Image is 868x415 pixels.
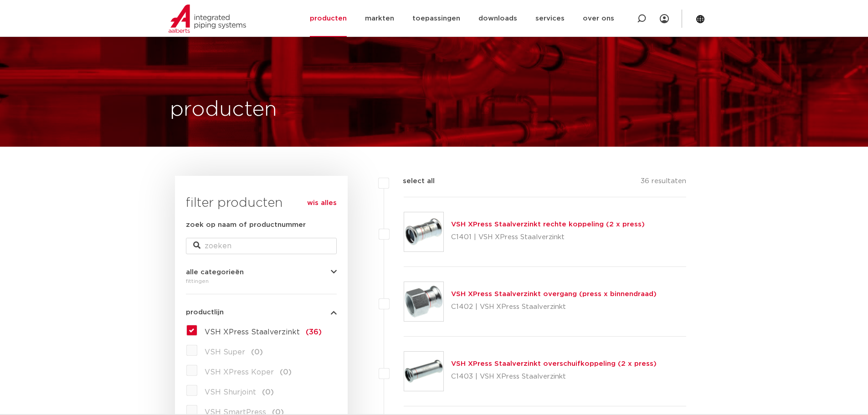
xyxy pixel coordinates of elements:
[186,269,337,276] button: alle categorieën
[186,269,244,276] span: alle categorieën
[186,220,306,231] label: zoek op naam of productnummer
[404,282,443,321] img: Thumbnail for VSH XPress Staalverzinkt overgang (press x binnendraad)
[205,328,300,336] span: VSH XPress Staalverzinkt
[451,300,657,314] p: C1402 | VSH XPress Staalverzinkt
[262,389,274,396] span: (0)
[205,369,274,376] span: VSH XPress Koper
[306,328,322,336] span: (36)
[186,276,337,287] div: fittingen
[186,238,337,254] input: zoeken
[389,176,435,187] label: select all
[186,194,337,212] h3: filter producten
[641,176,686,190] p: 36 resultaten
[186,309,224,316] span: productlijn
[451,360,657,367] a: VSH XPress Staalverzinkt overschuifkoppeling (2 x press)
[205,348,245,356] span: VSH Super
[451,291,657,297] a: VSH XPress Staalverzinkt overgang (press x binnendraad)
[170,95,277,124] h1: producten
[404,212,443,251] img: Thumbnail for VSH XPress Staalverzinkt rechte koppeling (2 x press)
[251,348,263,356] span: (0)
[404,352,443,391] img: Thumbnail for VSH XPress Staalverzinkt overschuifkoppeling (2 x press)
[451,369,657,384] p: C1403 | VSH XPress Staalverzinkt
[451,230,645,245] p: C1401 | VSH XPress Staalverzinkt
[451,221,645,228] a: VSH XPress Staalverzinkt rechte koppeling (2 x press)
[307,198,337,209] a: wis alles
[280,369,292,376] span: (0)
[205,389,256,396] span: VSH Shurjoint
[186,309,337,316] button: productlijn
